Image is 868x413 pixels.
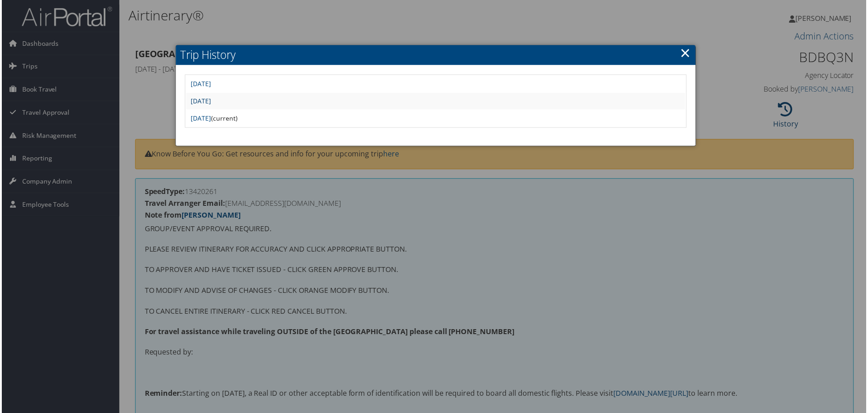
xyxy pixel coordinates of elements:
td: (current) [185,111,686,127]
a: [DATE] [190,114,210,123]
h2: Trip History [175,45,697,65]
a: [DATE] [190,97,210,106]
a: × [681,44,692,62]
a: [DATE] [190,80,210,88]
